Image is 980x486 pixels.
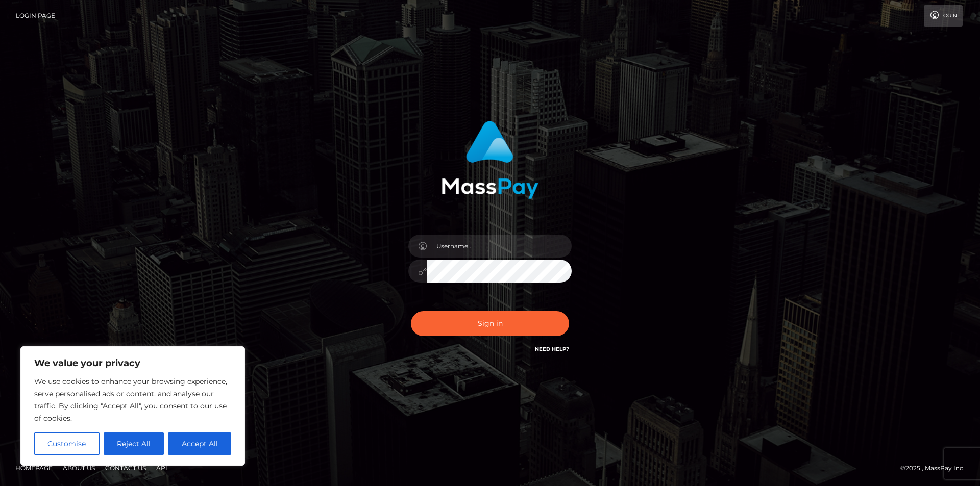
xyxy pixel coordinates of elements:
[34,375,231,424] p: We use cookies to enhance your browsing experience, serve personalised ads or content, and analys...
[104,432,164,455] button: Reject All
[427,235,572,258] input: Username...
[900,463,972,474] div: © 2025 , MassPay Inc.
[59,460,99,476] a: About Us
[152,460,171,476] a: API
[34,357,231,369] p: We value your privacy
[11,460,57,476] a: Homepage
[535,346,569,352] a: Need Help?
[168,432,231,455] button: Accept All
[20,346,245,466] div: We value your privacy
[442,121,538,199] img: MassPay Login
[411,311,569,336] button: Sign in
[924,5,963,27] a: Login
[16,5,55,27] a: Login Page
[34,432,100,455] button: Customise
[101,460,150,476] a: Contact Us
